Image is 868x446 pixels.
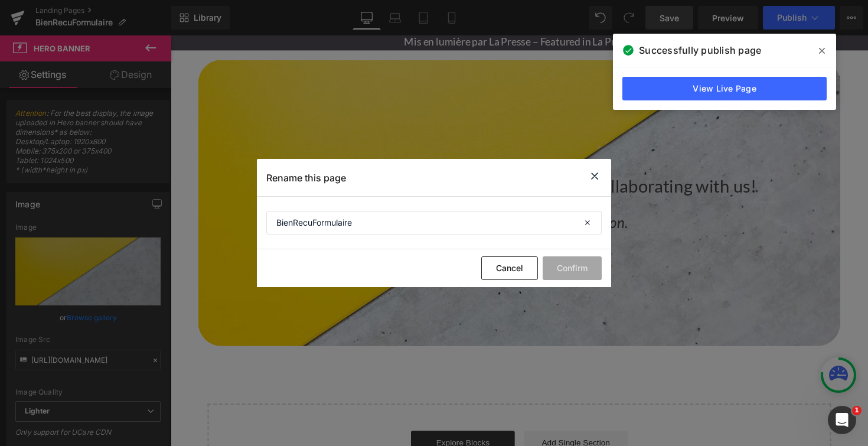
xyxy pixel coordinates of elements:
p: Rename this page [266,172,346,184]
h1: A heartfelt thank you for your interest in collaborating with us! [28,144,686,165]
span: Successfully publish page [639,43,761,57]
a: Add Single Section [362,405,468,429]
i: We’ll be in touch with you very soon. [246,183,469,200]
iframe: Intercom live chat [828,406,856,434]
a: Explore Blocks [246,405,353,429]
button: Confirm [543,256,602,280]
button: Cancel [481,256,538,280]
span: 1 [852,406,862,415]
a: View Live Page [622,77,827,100]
